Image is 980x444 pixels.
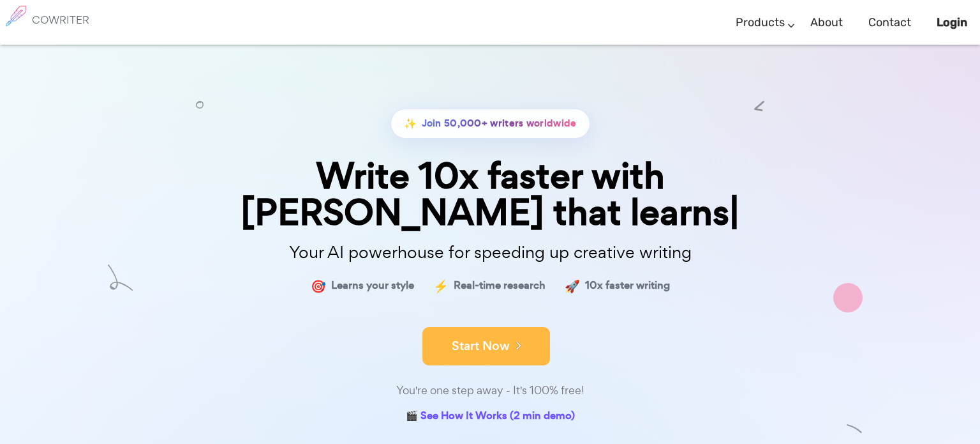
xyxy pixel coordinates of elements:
[810,4,843,42] a: About
[171,158,809,231] div: Write 10x faster with [PERSON_NAME] that learns
[311,277,326,295] span: 🎯
[565,277,580,295] span: 🚀
[736,4,785,42] a: Products
[171,239,809,266] p: Your AI powerhouse for speeding up creative writing
[833,283,863,312] img: shape
[937,15,967,29] b: Login
[422,327,550,365] button: Start Now
[404,114,417,133] span: ✨
[847,421,863,437] img: shape
[32,14,89,26] h6: COWRITER
[585,277,670,295] span: 10x faster writing
[331,277,414,295] span: Learns your style
[422,114,577,133] span: Join 50,000+ writers worldwide
[108,264,133,291] img: shape
[433,277,449,295] span: ⚡
[406,407,575,427] a: 🎬 See How It Works (2 min demo)
[868,4,911,42] a: Contact
[454,277,546,295] span: Real-time research
[937,4,967,42] a: Login
[171,381,809,400] div: You're one step away - It's 100% free!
